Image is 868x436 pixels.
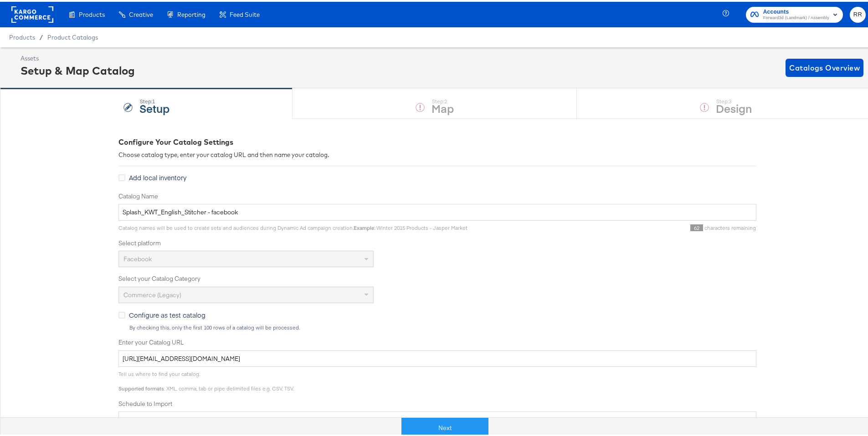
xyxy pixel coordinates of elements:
strong: Example [354,223,374,229]
label: Catalog Name [118,190,756,199]
strong: Setup [139,99,169,114]
strong: Supported formats [118,383,164,390]
button: AccountsForward3d (Landmark) / Assembly [746,5,843,21]
input: Name your catalog e.g. My Dynamic Product Catalog [118,202,756,219]
span: Catalogs Overview [789,60,860,72]
label: Select your Catalog Category [118,273,756,281]
input: Enter Catalog URL, e.g. http://www.example.com/products.xml [118,349,756,365]
label: Enter your Catalog URL [118,336,756,345]
span: 62 [690,223,703,229]
span: Forward3d (Landmark) / Assembly [763,13,829,20]
span: Creative [129,9,153,16]
span: Reporting [177,9,205,16]
button: RR [850,5,866,21]
div: Assets [21,52,135,61]
div: Step: 1 [139,96,169,103]
span: Feed Suite [230,9,260,16]
a: Product Catalogs [47,32,98,39]
span: Accounts [763,5,829,15]
span: Add local inventory [129,171,186,180]
div: Configure Your Catalog Settings [118,135,756,146]
span: Tell us where to find your catalog. : XML, comma, tab or pipe delimited files e.g. CSV, TSV. [118,369,294,390]
div: Choose catalog type, enter your catalog URL and then name your catalog. [118,149,756,157]
span: Commerce (Legacy) [123,289,181,297]
span: Facebook [123,253,152,261]
label: Select platform [118,237,756,246]
label: Schedule to Import [118,398,756,406]
span: Catalog names will be used to create sets and audiences during Dynamic Ad campaign creation. : Wi... [118,223,467,229]
span: Products [79,9,105,16]
span: Products [9,32,35,39]
button: Catalogs Overview [786,57,863,75]
div: Setup & Map Catalog [21,61,135,76]
span: RR [853,8,862,18]
div: By checking this, only the first 100 rows of a catalog will be processed. [129,323,756,329]
span: Configure as test catalog [129,309,205,318]
span: / [35,32,47,39]
div: characters remaining [467,223,756,230]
